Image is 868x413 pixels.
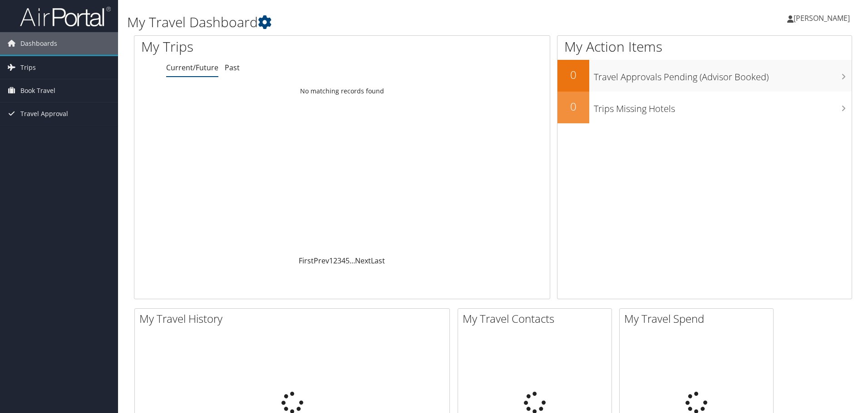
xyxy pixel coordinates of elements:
span: Trips [20,56,36,79]
span: Book Travel [20,79,55,102]
h1: My Trips [141,37,370,56]
h2: 0 [557,99,589,114]
a: Prev [314,256,329,266]
img: airportal-logo.png [20,6,111,27]
a: 2 [333,256,337,266]
h3: Trips Missing Hotels [594,98,852,115]
h1: My Action Items [557,37,852,56]
a: 1 [329,256,333,266]
a: First [299,256,314,266]
a: 0Trips Missing Hotels [557,92,852,123]
a: Last [371,256,385,266]
td: No matching records found [134,83,550,99]
a: 3 [337,256,341,266]
a: Current/Future [166,63,218,73]
h2: My Travel History [139,311,449,326]
h1: My Travel Dashboard [127,13,615,32]
span: Dashboards [20,32,57,55]
a: 0Travel Approvals Pending (Advisor Booked) [557,60,852,92]
span: [PERSON_NAME] [794,13,850,23]
span: … [350,256,355,266]
a: 5 [345,256,350,266]
a: 4 [341,256,345,266]
span: Travel Approval [20,102,68,125]
a: Past [225,63,240,73]
h2: My Travel Spend [624,311,773,326]
a: Next [355,256,371,266]
a: [PERSON_NAME] [787,5,859,32]
h3: Travel Approvals Pending (Advisor Booked) [594,66,852,83]
h2: 0 [557,67,589,83]
h2: My Travel Contacts [463,311,612,326]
